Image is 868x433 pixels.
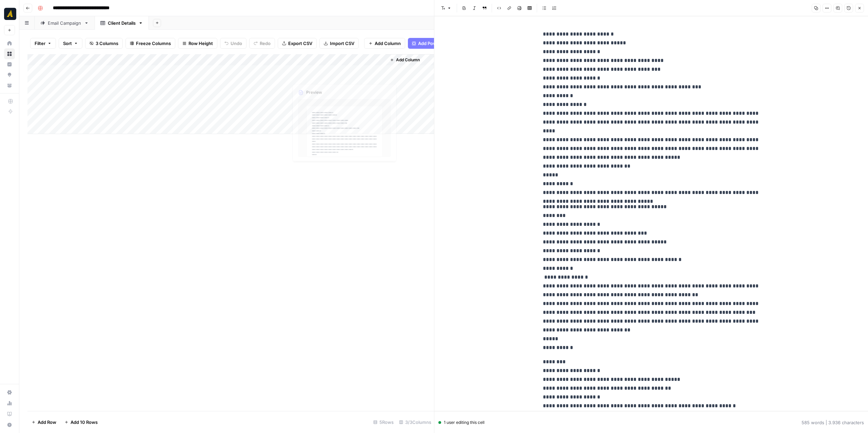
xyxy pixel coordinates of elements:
[4,387,15,398] a: Settings
[4,398,15,409] a: Usage
[396,417,434,428] div: 3/3 Columns
[249,38,275,49] button: Redo
[375,40,401,47] span: Add Column
[108,20,136,26] div: Client Details
[396,57,420,63] span: Add Column
[278,38,317,49] button: Export CSV
[60,417,102,428] button: Add 10 Rows
[802,419,864,426] div: 585 words | 3.936 characters
[178,38,217,49] button: Row Height
[4,8,16,20] img: Marketers in Demand Logo
[438,419,485,426] div: 1 user editing this cell
[48,20,81,26] div: Email Campaign
[189,40,213,47] span: Row Height
[319,38,359,49] button: Import CSV
[30,38,56,49] button: Filter
[4,59,15,70] a: Insights
[4,48,15,59] a: Browse
[95,16,149,30] a: Client Details
[63,40,72,47] span: Sort
[136,40,171,47] span: Freeze Columns
[4,419,15,430] button: Help + Support
[4,38,15,49] a: Home
[35,16,95,30] a: Email Campaign
[231,40,242,47] span: Undo
[96,40,118,47] span: 3 Columns
[38,419,56,426] span: Add Row
[85,38,123,49] button: 3 Columns
[125,38,175,49] button: Freeze Columns
[27,417,60,428] button: Add Row
[260,40,271,47] span: Redo
[71,419,98,426] span: Add 10 Rows
[4,409,15,419] a: Learning Hub
[408,38,459,49] button: Add Power Agent
[371,417,396,428] div: 5 Rows
[4,69,15,80] a: Opportunities
[220,38,246,49] button: Undo
[59,38,82,49] button: Sort
[387,56,422,64] button: Add Column
[418,40,455,47] span: Add Power Agent
[364,38,405,49] button: Add Column
[330,40,354,47] span: Import CSV
[288,40,312,47] span: Export CSV
[4,5,15,22] button: Workspace: Marketers in Demand
[4,80,15,91] a: Your Data
[35,40,45,47] span: Filter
